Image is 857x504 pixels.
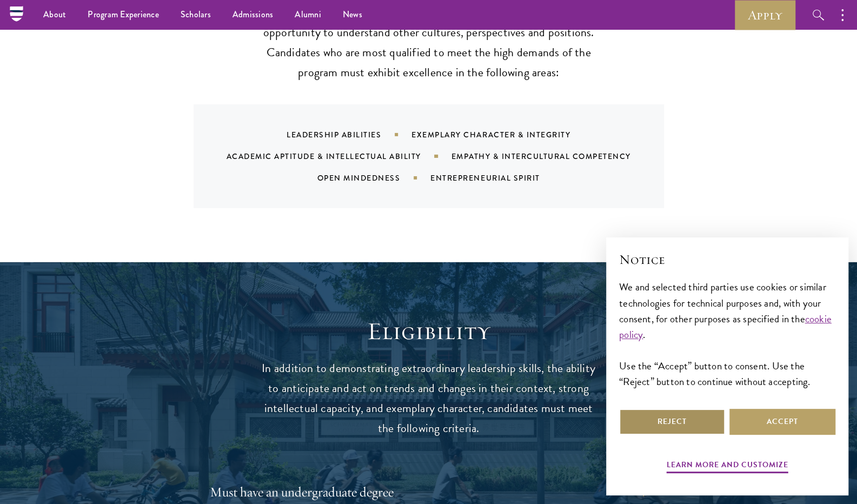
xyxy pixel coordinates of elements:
div: We and selected third parties use cookies or similar technologies for technical purposes and, wit... [619,279,835,389]
p: In addition to demonstrating extraordinary leadership skills, the ability to anticipate and act o... [261,359,596,439]
a: cookie policy [619,311,832,342]
div: Entrepreneurial Spirit [430,173,567,183]
h2: Eligibility [261,316,596,347]
button: Reject [619,409,725,435]
h2: Notice [619,250,835,269]
div: Leadership Abilities [287,129,411,140]
div: Academic Aptitude & Intellectual Ability [226,151,451,162]
button: Learn more and customize [667,458,788,475]
div: Exemplary Character & Integrity [411,129,597,140]
div: Open Mindedness [317,173,431,183]
button: Accept [729,409,835,435]
div: Empathy & Intercultural Competency [451,151,658,162]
